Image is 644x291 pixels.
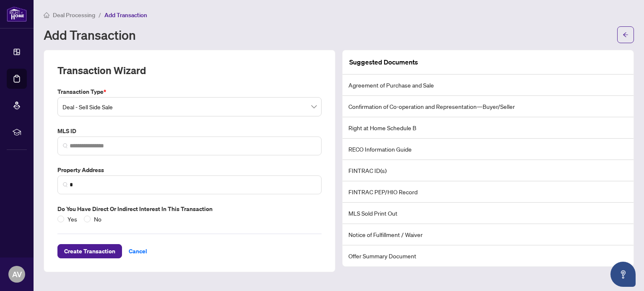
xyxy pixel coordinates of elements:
button: Open asap [610,262,636,287]
img: logo [7,6,27,22]
label: Transaction Type [57,87,322,96]
li: Offer Summary Document [343,245,634,266]
span: Cancel [129,245,147,258]
span: Yes [64,214,80,224]
span: Create Transaction [64,245,115,258]
button: Create Transaction [57,244,122,258]
li: MLS Sold Print Out [343,203,634,224]
label: MLS ID [57,126,322,136]
button: Cancel [122,244,154,258]
li: Confirmation of Co-operation and Representation—Buyer/Seller [343,96,634,117]
li: RECO Information Guide [343,139,634,160]
span: AV [12,268,22,280]
h1: Add Transaction [44,28,136,41]
img: search_icon [63,182,68,187]
label: Property Address [57,165,322,175]
span: Deal - Sell Side Sale [62,99,317,115]
img: search_icon [63,143,68,148]
span: No [91,214,105,224]
span: home [44,12,49,18]
span: Deal Processing [53,11,95,19]
li: FINTRAC PEP/HIO Record [343,181,634,203]
li: Notice of Fulfillment / Waiver [343,224,634,245]
article: Suggested Documents [349,57,418,67]
li: Agreement of Purchase and Sale [343,75,634,96]
li: FINTRAC ID(s) [343,160,634,181]
span: Add Transaction [104,11,147,19]
h2: Transaction Wizard [57,64,146,77]
li: / [99,10,101,20]
span: arrow-left [623,32,628,38]
label: Do you have direct or indirect interest in this transaction [57,204,322,214]
li: Right at Home Schedule B [343,117,634,139]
